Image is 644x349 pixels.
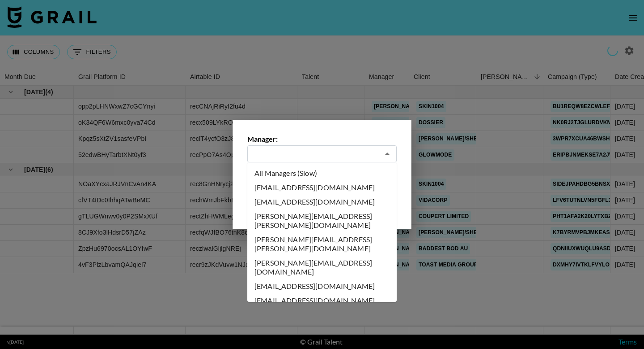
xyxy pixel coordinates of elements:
label: Manager: [247,135,397,144]
li: [EMAIL_ADDRESS][DOMAIN_NAME] [247,279,397,293]
li: [PERSON_NAME][EMAIL_ADDRESS][PERSON_NAME][DOMAIN_NAME] [247,232,397,256]
li: [EMAIL_ADDRESS][DOMAIN_NAME] [247,180,397,195]
li: [EMAIL_ADDRESS][DOMAIN_NAME] [247,195,397,209]
li: [PERSON_NAME][EMAIL_ADDRESS][PERSON_NAME][DOMAIN_NAME] [247,209,397,232]
li: [EMAIL_ADDRESS][DOMAIN_NAME] [247,293,397,308]
li: All Managers (Slow) [247,166,397,180]
li: [PERSON_NAME][EMAIL_ADDRESS][DOMAIN_NAME] [247,256,397,279]
button: Close [381,148,394,160]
